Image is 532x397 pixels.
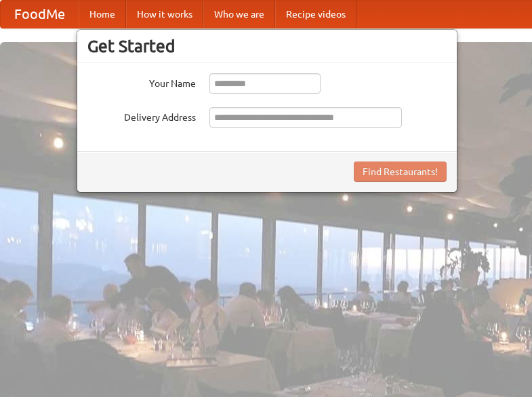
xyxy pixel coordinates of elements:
[79,1,126,28] a: Home
[87,107,196,124] label: Delivery Address
[203,1,275,28] a: Who we are
[87,73,196,90] label: Your Name
[1,1,79,28] a: FoodMe
[87,36,447,56] h3: Get Started
[126,1,203,28] a: How it works
[354,162,447,182] button: Find Restaurants!
[275,1,356,28] a: Recipe videos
